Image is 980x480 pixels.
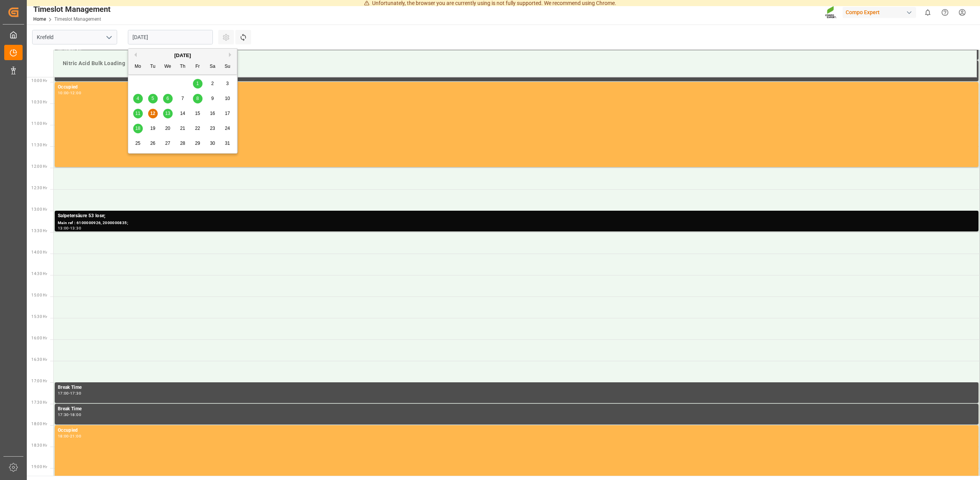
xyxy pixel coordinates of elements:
div: Choose Saturday, August 9th, 2025 [208,94,217,103]
span: 14:00 Hr [31,250,47,254]
div: Choose Sunday, August 24th, 2025 [223,124,232,133]
div: 17:30 [58,413,69,416]
span: 29 [195,141,200,146]
div: Break Time [58,405,975,413]
span: 15:30 Hr [31,315,47,319]
input: DD.MM.YYYY [128,30,213,44]
span: 11:00 Hr [31,121,47,126]
div: Choose Wednesday, August 27th, 2025 [163,139,173,148]
div: Choose Sunday, August 3rd, 2025 [223,79,232,88]
span: 12:00 Hr [31,164,47,169]
div: Choose Friday, August 29th, 2025 [193,139,203,148]
button: open menu [103,31,114,43]
div: 17:00 [58,392,69,395]
div: Choose Saturday, August 30th, 2025 [208,139,217,148]
div: Choose Thursday, August 7th, 2025 [178,94,188,103]
span: 19:00 Hr [31,465,47,469]
div: Choose Tuesday, August 12th, 2025 [148,109,158,118]
span: 11:30 Hr [31,143,47,147]
span: 31 [225,141,230,146]
div: 12:00 [70,91,81,95]
span: 10:30 Hr [31,100,47,104]
div: Choose Monday, August 4th, 2025 [133,94,143,103]
button: Previous Month [132,52,137,57]
span: 17:30 Hr [31,400,47,405]
span: 14:30 Hr [31,272,47,276]
div: Choose Thursday, August 28th, 2025 [178,139,188,148]
span: 18:00 Hr [31,422,47,426]
div: 17:30 [70,392,81,395]
span: 11 [135,111,140,116]
div: Choose Monday, August 11th, 2025 [133,109,143,118]
button: Next Month [229,52,234,57]
div: Choose Saturday, August 2nd, 2025 [208,79,217,88]
span: 13 [165,111,170,116]
span: 26 [150,141,155,146]
div: Choose Wednesday, August 13th, 2025 [163,109,173,118]
div: Choose Tuesday, August 26th, 2025 [148,139,158,148]
div: - [69,413,70,416]
div: Choose Monday, August 18th, 2025 [133,124,143,133]
a: Home [33,16,46,22]
div: Occupied [58,427,975,434]
div: Choose Wednesday, August 20th, 2025 [163,124,173,133]
div: Choose Tuesday, August 19th, 2025 [148,124,158,133]
div: Choose Friday, August 22nd, 2025 [193,124,203,133]
div: Th [178,62,188,72]
span: 30 [210,141,215,146]
span: 8 [196,96,199,101]
span: 13:30 Hr [31,229,47,233]
div: Choose Sunday, August 17th, 2025 [223,109,232,118]
div: Break Time [58,384,975,392]
button: Compo Expert [843,5,919,20]
div: Choose Friday, August 15th, 2025 [193,109,203,118]
div: Choose Sunday, August 10th, 2025 [223,94,232,103]
div: 13:00 [58,226,69,230]
span: 24 [225,126,230,131]
input: Type to search/select [32,30,117,44]
div: - [69,91,70,95]
div: 21:00 [70,434,81,438]
span: 10 [225,96,230,101]
div: Choose Thursday, August 21st, 2025 [178,124,188,133]
span: 17 [225,111,230,116]
span: 2 [211,81,214,86]
span: 28 [180,141,185,146]
div: Compo Expert [843,7,916,18]
span: 12 [150,111,155,116]
div: 18:00 [58,434,69,438]
span: 23 [210,126,215,131]
div: - [69,392,70,395]
span: 25 [135,141,140,146]
span: 20 [165,126,170,131]
span: 17:00 Hr [31,379,47,383]
div: Choose Saturday, August 23rd, 2025 [208,124,217,133]
span: 7 [181,96,184,101]
div: Salpetersäure 53 lose; [58,212,975,220]
span: 18 [135,126,140,131]
div: Main ref : 6100000926, 2000000835; [58,220,975,226]
span: 13:00 Hr [31,207,47,211]
span: 16:00 Hr [31,336,47,340]
span: 27 [165,141,170,146]
span: 16 [210,111,215,116]
span: 9 [211,96,214,101]
div: Choose Sunday, August 31st, 2025 [223,139,232,148]
div: [DATE] [128,52,237,59]
div: Choose Saturday, August 16th, 2025 [208,109,217,118]
span: 18:30 Hr [31,443,47,447]
span: 12:30 Hr [31,186,47,190]
img: Screenshot%202023-09-29%20at%2010.02.21.png_1712312052.png [825,6,837,19]
div: 10:00 [58,91,69,95]
span: 4 [137,96,139,101]
span: 22 [195,126,200,131]
span: 1 [196,81,199,86]
div: Tu [148,62,158,72]
span: 3 [226,81,229,86]
div: Occupied [58,84,975,91]
span: 19 [150,126,155,131]
div: Choose Monday, August 25th, 2025 [133,139,143,148]
span: 6 [167,96,169,101]
span: 10:00 Hr [31,79,47,83]
span: 21 [180,126,185,131]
